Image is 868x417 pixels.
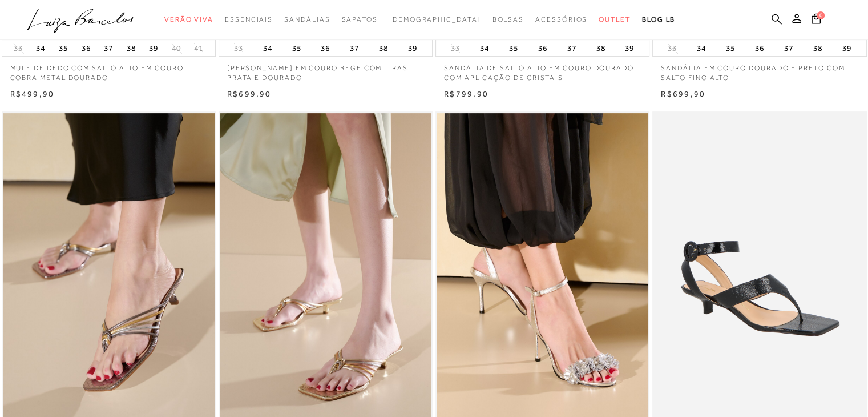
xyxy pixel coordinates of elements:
button: 33 [10,43,26,54]
a: SANDÁLIA EM COURO DOURADO E PRETO COM SALTO FINO ALTO [652,57,866,83]
button: 37 [564,40,580,56]
span: R$799,90 [444,89,488,98]
button: 38 [592,40,608,56]
button: 39 [621,40,637,56]
button: 34 [33,40,49,56]
button: 41 [191,43,207,54]
button: 35 [55,40,71,56]
span: [DEMOGRAPHIC_DATA] [389,15,481,23]
a: BLOG LB [642,9,675,30]
span: Sandálias [284,15,330,23]
span: R$699,90 [661,89,705,98]
button: 33 [447,43,463,54]
button: 0 [808,13,824,28]
a: SANDÁLIA DE SALTO ALTO EM COURO DOURADO COM APLICAÇÃO DE CRISTAIS [435,57,649,83]
a: categoryNavScreenReaderText [535,9,587,30]
span: Bolsas [492,15,524,23]
button: 34 [260,40,276,56]
button: 39 [405,40,421,56]
a: categoryNavScreenReaderText [599,9,631,30]
button: 36 [535,40,551,56]
button: 34 [693,40,709,56]
button: 36 [752,40,768,56]
button: 37 [346,40,362,56]
a: categoryNavScreenReaderText [225,9,273,30]
span: Sapatos [341,15,377,23]
button: 38 [810,40,826,56]
span: R$699,90 [227,89,272,98]
button: 37 [100,40,116,56]
a: categoryNavScreenReaderText [164,9,213,30]
button: 38 [376,40,391,56]
button: 38 [123,40,139,56]
button: 33 [231,43,247,54]
span: 0 [817,11,825,19]
button: 36 [78,40,94,56]
span: Acessórios [535,15,587,23]
a: categoryNavScreenReaderText [284,9,330,30]
a: categoryNavScreenReaderText [341,9,377,30]
button: 39 [839,40,855,56]
button: 34 [477,40,492,56]
button: 36 [317,40,333,56]
span: R$499,90 [10,89,55,98]
button: 35 [722,40,738,56]
a: noSubCategoriesText [389,9,481,30]
button: 35 [506,40,522,56]
button: 39 [146,40,162,56]
button: 40 [168,43,184,54]
a: categoryNavScreenReaderText [492,9,524,30]
a: [PERSON_NAME] EM COURO BEGE COM TIRAS PRATA E DOURADO [219,57,433,83]
span: BLOG LB [642,15,675,23]
button: 33 [664,43,680,54]
a: MULE DE DEDO COM SALTO ALTO EM COURO COBRA METAL DOURADO [2,57,216,83]
span: Essenciais [225,15,273,23]
span: Verão Viva [164,15,213,23]
button: 35 [288,40,304,56]
button: 37 [781,40,797,56]
span: Outlet [599,15,631,23]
